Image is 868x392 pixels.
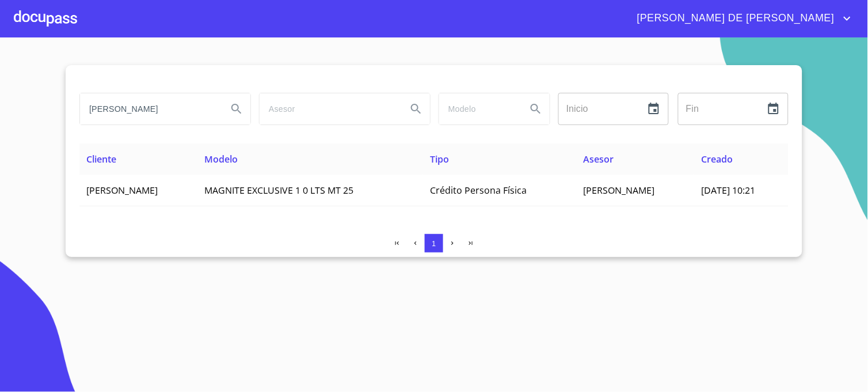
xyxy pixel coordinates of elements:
span: Crédito Persona Física [430,184,527,197]
span: [PERSON_NAME] DE [PERSON_NAME] [629,9,840,28]
button: Search [402,95,430,123]
span: [DATE] 10:21 [701,184,755,197]
span: 1 [432,239,436,248]
span: Creado [701,153,733,165]
span: MAGNITE EXCLUSIVE 1 0 LTS MT 25 [204,184,353,197]
button: Search [522,95,550,123]
input: search [80,93,218,125]
button: 1 [425,234,443,252]
span: Modelo [204,153,238,165]
span: Tipo [430,153,449,165]
input: search [439,93,517,125]
span: Asesor [583,153,614,165]
button: account of current user [629,9,854,28]
span: Cliente [86,153,116,165]
span: [PERSON_NAME] [86,184,158,197]
input: search [260,93,398,125]
button: Search [223,95,250,123]
span: [PERSON_NAME] [583,184,654,197]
